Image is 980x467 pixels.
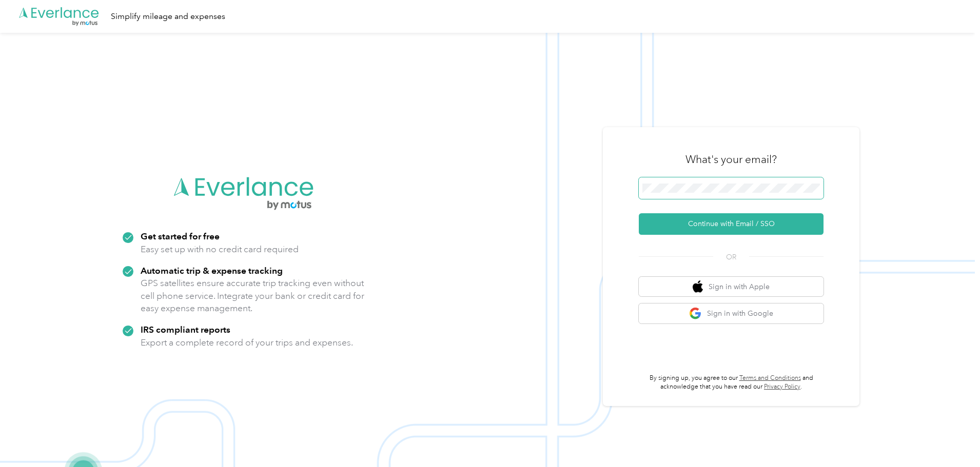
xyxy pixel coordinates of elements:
[141,265,283,276] strong: Automatic trip & expense tracking
[141,277,365,315] p: GPS satellites ensure accurate trip tracking even without cell phone service. Integrate your bank...
[639,303,824,323] button: google logoSign in with Google
[685,152,777,167] h3: What's your email?
[141,324,230,335] strong: IRS compliant reports
[141,336,353,349] p: Export a complete record of your trips and expenses.
[713,252,749,262] span: OR
[141,231,220,241] strong: Get started for free
[639,277,824,297] button: apple logoSign in with Apple
[141,243,299,256] p: Easy set up with no credit card required
[739,374,801,382] a: Terms and Conditions
[639,213,824,235] button: Continue with Email / SSO
[111,10,225,23] div: Simplify mileage and expenses
[639,374,824,392] p: By signing up, you agree to our and acknowledge that you have read our .
[764,383,800,391] a: Privacy Policy
[689,307,702,320] img: google logo
[693,280,703,293] img: apple logo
